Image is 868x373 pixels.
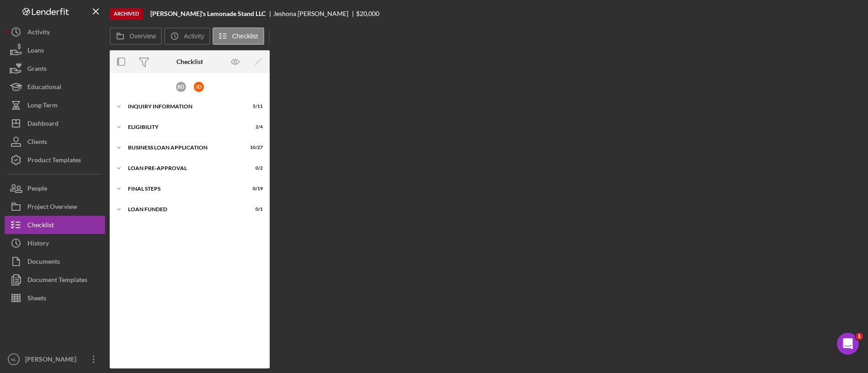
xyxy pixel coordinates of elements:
[5,151,105,169] button: Product Templates
[246,145,263,150] div: 10 / 27
[128,145,240,150] div: BUSINESS LOAN APPLICATION
[27,96,58,117] div: Long-Term
[5,59,105,78] button: Grants
[128,124,240,130] div: ELIGIBILITY
[27,179,47,200] div: People
[5,216,105,234] button: Checklist
[23,350,82,371] div: [PERSON_NAME]
[5,234,105,252] button: History
[273,10,356,17] div: Jeshona [PERSON_NAME]
[27,59,47,80] div: Grants
[5,289,105,307] button: Sheets
[27,23,50,43] div: Activity
[5,271,105,289] button: Document Templates
[246,165,263,171] div: 0 / 2
[5,133,105,151] button: Clients
[27,133,47,153] div: Clients
[27,252,60,273] div: Documents
[176,58,203,65] div: Checklist
[27,271,87,291] div: Document Templates
[11,357,17,362] text: NL
[128,104,240,109] div: INQUIRY INFORMATION
[232,32,258,40] label: Checklist
[5,23,105,41] button: Activity
[27,151,81,171] div: Product Templates
[5,197,105,216] button: Project Overview
[5,41,105,59] button: Loans
[27,289,46,309] div: Sheets
[110,27,162,45] button: Overview
[356,10,379,17] span: $20,000
[184,32,204,40] label: Activity
[176,82,186,92] div: B D
[5,252,105,271] button: Documents
[129,32,156,40] label: Overview
[27,197,77,218] div: Project Overview
[246,207,263,212] div: 0 / 1
[194,82,204,92] div: J D
[246,186,263,192] div: 0 / 19
[246,124,263,130] div: 2 / 4
[128,186,240,192] div: FINAL STEPS
[856,333,863,340] span: 1
[150,10,266,17] b: [PERSON_NAME]'s Lemonade Stand LLC
[5,179,105,197] button: People
[110,8,143,20] div: Archived
[27,234,49,255] div: History
[837,333,859,355] iframe: Intercom live chat
[27,114,59,135] div: Dashboard
[27,78,61,98] div: Educational
[213,27,264,45] button: Checklist
[128,207,240,212] div: LOAN FUNDED
[246,104,263,109] div: 5 / 11
[5,114,105,133] button: Dashboard
[128,165,240,171] div: LOAN PRE-APPROVAL
[5,350,105,368] button: NL[PERSON_NAME]
[5,96,105,114] button: Long-Term
[27,41,44,62] div: Loans
[5,78,105,96] button: Educational
[164,27,210,45] button: Activity
[27,216,54,236] div: Checklist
